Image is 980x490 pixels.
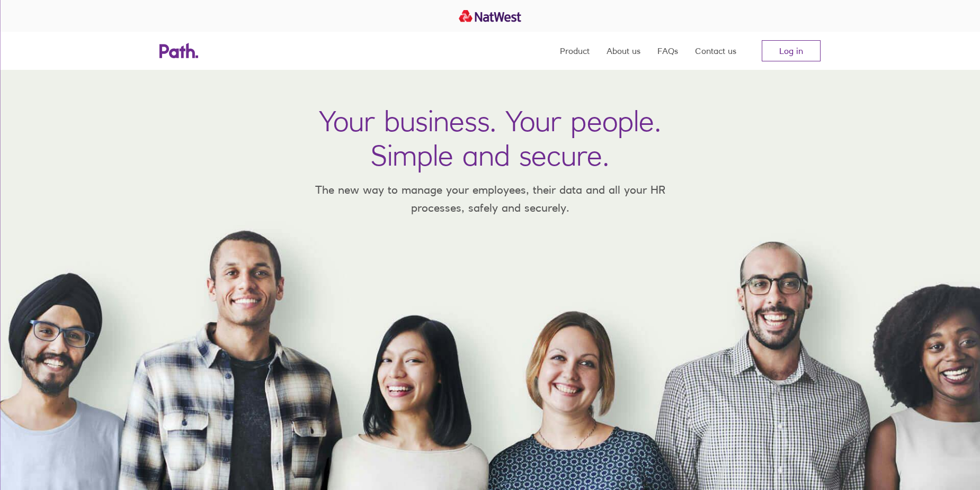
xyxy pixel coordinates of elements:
p: The new way to manage your employees, their data and all your HR processes, safely and securely. [299,181,681,216]
a: Log in [762,40,821,61]
a: Product [560,32,590,70]
a: Contact us [695,32,736,70]
a: FAQs [657,32,678,70]
a: About us [607,32,640,70]
h1: Your business. Your people. Simple and secure. [319,104,661,173]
